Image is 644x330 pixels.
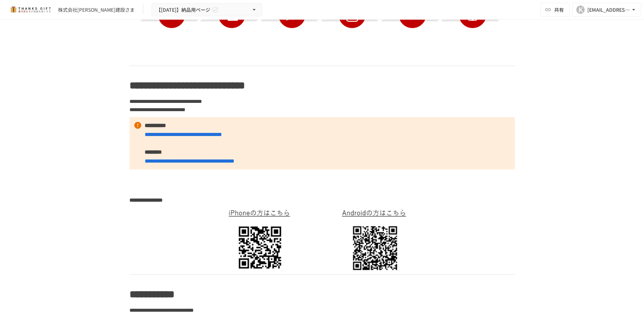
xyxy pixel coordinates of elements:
[540,3,569,17] button: 共有
[576,6,585,14] div: K
[58,6,135,13] div: 株式会社[PERSON_NAME]建設さま
[587,6,630,14] div: [EMAIL_ADDRESS][DOMAIN_NAME]
[156,6,210,14] span: 【[DATE]】納品用ページ
[572,3,641,17] button: K[EMAIL_ADDRESS][DOMAIN_NAME]
[8,4,52,15] img: mMP1OxWUAhQbsRWCurg7vIHe5HqDpP7qZo7fRoNLXQh
[152,3,262,17] button: 【[DATE]】納品用ページ
[224,208,420,271] img: yE3MlILuB5yoMJLIvIuruww1FFU0joKMIrHL3wH5nFg
[554,6,564,13] span: 共有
